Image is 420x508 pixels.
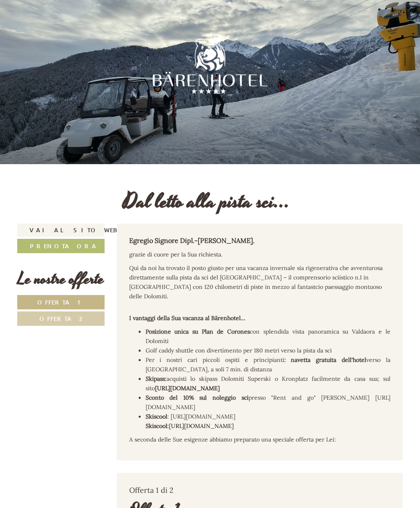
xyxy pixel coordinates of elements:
strong: Skiscool [146,413,167,420]
strong: Sconto del 10% sul noleggio sci [146,394,249,401]
span: con splendida vista panoramica su Valdaora e le Dolomiti [146,328,391,345]
span: Offerta 2 [39,315,82,323]
span: Offerta 1 [37,298,84,306]
em: , [253,237,254,245]
strong: : navetta gratuita dell'hotel [284,356,367,364]
span: grazie di cuore per la Sua richiesta. [129,251,222,258]
span: Qui da noi ha trovato il posto giusto per una vacanza invernale sia rigenerativa che avventurosa ... [129,264,383,300]
a: Vai al sito web [17,224,105,237]
span: presso "Rent and go" [PERSON_NAME] [URL][DOMAIN_NAME] [146,394,391,411]
a: [URL][DOMAIN_NAME] [169,422,234,430]
span: Posizione unica su Plan de Corones [146,328,250,335]
span: acquisti lo skipass Dolomiti Superski o Kronplatz facilmente da casa sua; sul sito [146,375,391,392]
span: : [URL][DOMAIN_NAME] [146,413,235,430]
div: Le nostre offerte [17,268,105,291]
span: Golf caddy shuttle con divertimento per 180 metri verso la pista da sci [146,347,332,354]
strong: Egregio Signore Dipl.-[PERSON_NAME] [129,236,254,245]
span: Offerta 1 di 2 [129,485,173,495]
strong: [URL][DOMAIN_NAME] [155,384,220,392]
span: A seconda delle Sue esigenze abbiamo preparato una speciale offerta per Lei: [129,436,336,443]
span: Per i nostri cari piccoli ospiti e principianti verso la [GEOGRAPHIC_DATA], a soli 7 min. di dist... [146,356,391,373]
strong: I vantaggi della Sua vacanza al Bärenhotel… [129,314,245,322]
strong: Skiscool: [146,422,169,430]
h1: Dal letto alla pista sci... [123,191,290,213]
span: Skipass: [146,375,167,382]
a: Prenota ora [17,239,105,253]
